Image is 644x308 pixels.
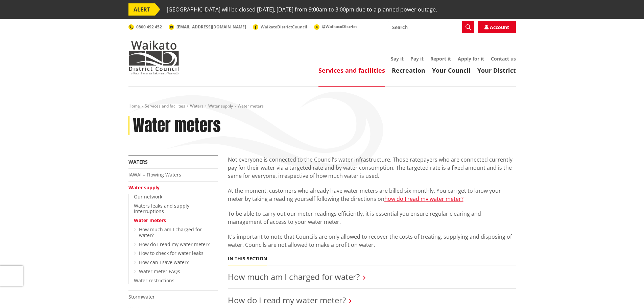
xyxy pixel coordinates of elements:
a: Say it [391,55,404,62]
a: How can I save water? [139,259,189,265]
input: Search input [388,21,474,33]
a: Water meter FAQs [139,268,180,275]
a: How much am I charged for water? [139,226,202,238]
img: Waikato District Council - Te Kaunihera aa Takiwaa o Waikato [128,41,179,74]
a: Home [128,103,140,109]
a: WaikatoDistrictCouncil [253,24,307,30]
a: @WaikatoDistrict [314,24,357,29]
a: Waters leaks and supply interruptions [134,203,189,215]
a: IAWAI – Flowing Waters [128,171,181,178]
a: Account [478,21,516,33]
p: To be able to carry out our meter readings efficiently, it is essential you ensure regular cleari... [228,210,516,226]
a: Water supply [128,184,160,191]
a: Pay it [410,55,424,62]
span: ALERT [128,3,155,16]
a: Contact us [491,55,516,62]
a: How much am I charged for water? [228,271,360,282]
a: Stormwater [128,293,155,300]
a: Water meters [134,217,166,223]
h5: In this section [228,256,267,262]
a: Water restrictions [134,277,174,284]
a: How to check for water leaks [139,250,204,256]
span: Water meters [238,103,264,109]
a: Water supply [208,103,233,109]
a: Services and facilities [145,103,185,109]
p: At the moment, customers who already have water meters are billed six monthly, You can get to kno... [228,187,516,203]
span: [EMAIL_ADDRESS][DOMAIN_NAME] [176,24,246,30]
a: Report it [430,55,451,62]
span: WaikatoDistrictCouncil [261,24,307,30]
a: [EMAIL_ADDRESS][DOMAIN_NAME] [169,24,246,30]
a: Our network [134,193,162,200]
h1: Water meters [133,116,221,136]
a: Recreation [392,66,425,74]
p: Not everyone is connected to the Council's water infrastructure. Those ratepayers who are connect... [228,156,516,180]
span: 0800 492 452 [136,24,162,30]
a: Your District [477,66,516,74]
p: It's important to note that Councils are only allowed to recover the costs of treating, supplying... [228,233,516,249]
a: Services and facilities [318,66,385,74]
span: @WaikatoDistrict [322,24,357,29]
nav: breadcrumb [128,103,516,109]
a: 0800 492 452 [128,24,162,30]
a: How do I read my water meter? [139,241,210,247]
a: Waters [190,103,204,109]
a: how do I read my water meter? [384,195,463,203]
a: Apply for it [458,55,484,62]
span: [GEOGRAPHIC_DATA] will be closed [DATE], [DATE] from 9:00am to 3:00pm due to a planned power outage. [167,3,437,16]
a: Waters [128,159,148,165]
a: How do I read my water meter? [228,294,346,306]
a: Your Council [432,66,471,74]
